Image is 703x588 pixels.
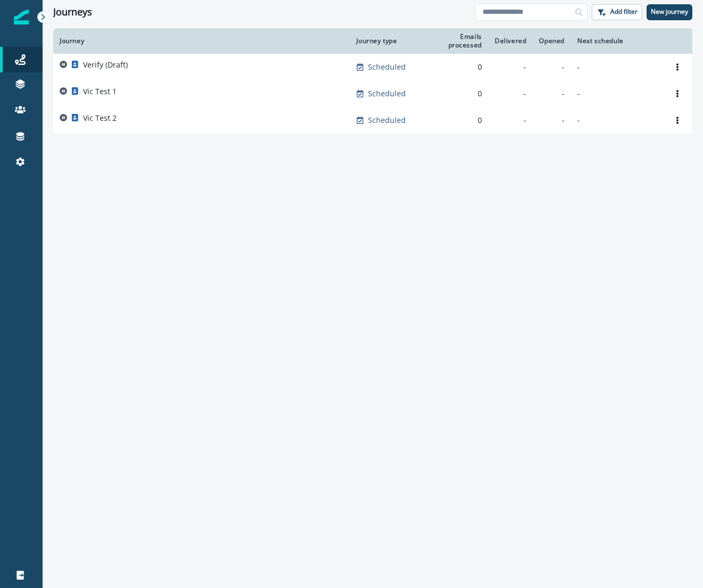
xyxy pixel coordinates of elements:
[83,86,117,97] p: Vic Test 1
[577,62,656,72] p: -
[53,80,692,107] a: Vic Test 1Scheduled0---Options
[592,4,642,20] button: Add filter
[368,62,406,72] p: Scheduled
[647,4,692,20] button: New journey
[539,37,565,45] div: Opened
[651,8,688,15] p: New journey
[368,115,406,126] p: Scheduled
[53,6,92,18] h1: Journeys
[53,54,692,80] a: Verify (Draft)Scheduled0---Options
[669,86,686,102] button: Options
[495,37,526,45] div: Delivered
[427,88,482,99] div: 0
[83,113,117,123] p: Vic Test 2
[669,59,686,75] button: Options
[427,32,482,49] div: Emails processed
[495,115,526,126] div: -
[577,88,656,99] p: -
[539,88,565,99] div: -
[427,115,482,126] div: 0
[539,115,565,126] div: -
[368,88,406,99] p: Scheduled
[14,10,29,24] img: Inflection
[83,60,128,70] p: Verify (Draft)
[53,107,692,134] a: Vic Test 2Scheduled0---Options
[495,62,526,72] div: -
[495,88,526,99] div: -
[577,115,656,126] p: -
[577,37,656,45] div: Next schedule
[539,62,565,72] div: -
[610,8,637,15] p: Add filter
[427,62,482,72] div: 0
[60,37,344,45] div: Journey
[356,37,414,45] div: Journey type
[669,112,686,128] button: Options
